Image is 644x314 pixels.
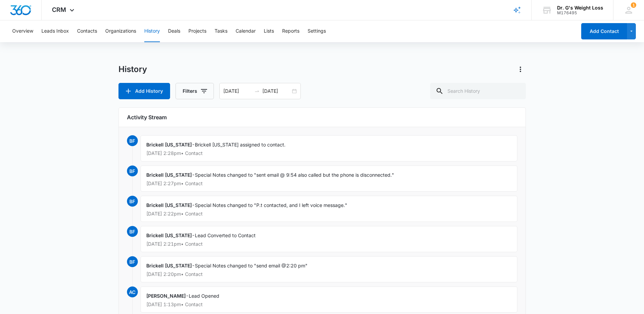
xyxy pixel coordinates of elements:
button: Overview [12,20,33,42]
span: Special Notes changed to "send email @2:20 pm" [195,263,308,268]
button: Deals [168,20,180,42]
button: Reports [282,20,299,42]
button: Organizations [105,20,136,42]
button: Add Contact [581,23,627,39]
span: Special Notes changed to "P.t contacted, and I left voice message." [195,202,347,208]
button: Calendar [236,20,256,42]
span: BF [127,135,138,146]
input: Search History [430,83,526,99]
button: Contacts [77,20,97,42]
span: Brickell [US_STATE] [146,202,192,208]
h6: Activity Stream [127,113,517,121]
p: [DATE] 2:21pm • Contact [146,242,512,246]
span: to [254,88,260,94]
button: Tasks [215,20,227,42]
div: account id [557,11,603,15]
input: End date [262,87,291,95]
input: Start date [223,87,252,95]
p: [DATE] 2:20pm • Contact [146,272,512,277]
button: Projects [188,20,206,42]
span: Special Notes changed to "sent email @ 9:54 also called but the phone is disconnected." [195,172,394,178]
div: - [141,256,517,282]
span: [PERSON_NAME] [146,293,186,299]
div: - [141,135,517,161]
div: - [141,226,517,252]
span: BF [127,256,138,267]
span: Brickell [US_STATE] [146,172,192,178]
div: - [141,196,517,222]
button: Filters [176,83,214,99]
p: [DATE] 1:13pm • Contact [146,302,512,307]
button: History [144,20,160,42]
button: Settings [308,20,326,42]
span: Lead Converted to Contact [195,232,256,238]
button: Actions [515,64,526,75]
p: [DATE] 2:27pm • Contact [146,181,512,186]
p: [DATE] 2:28pm • Contact [146,151,512,156]
span: swap-right [254,88,260,94]
button: Add History [118,83,170,99]
button: Lists [264,20,274,42]
span: Brickell [US_STATE] [146,232,192,238]
button: Leads Inbox [41,20,69,42]
div: - [141,165,517,192]
span: Brickell [US_STATE] assigned to contact. [195,142,286,147]
span: Brickell [US_STATE] [146,263,192,268]
span: Lead Opened [189,293,219,299]
div: account name [557,5,603,11]
p: [DATE] 2:22pm • Contact [146,211,512,216]
span: CRM [52,6,66,13]
span: AC [127,286,138,297]
span: BF [127,165,138,176]
div: notifications count [631,2,636,8]
span: BF [127,196,138,207]
div: - [141,286,517,313]
span: Brickell [US_STATE] [146,142,192,147]
h1: History [118,64,147,74]
span: BF [127,226,138,237]
span: 1 [631,2,636,8]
